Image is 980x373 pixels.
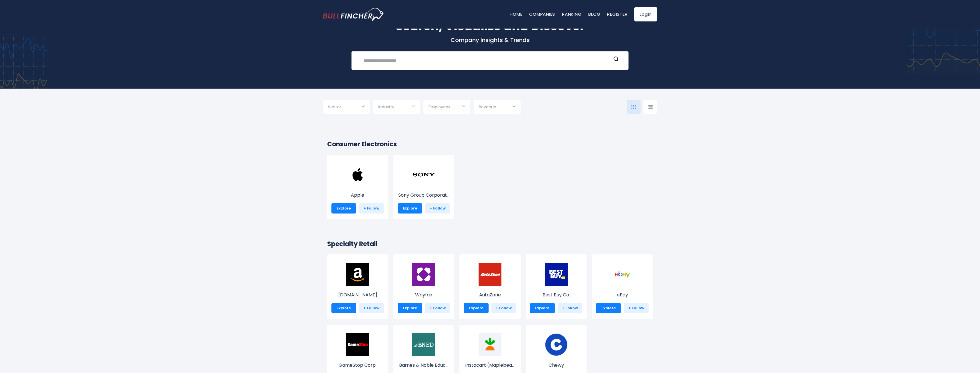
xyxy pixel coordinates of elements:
button: Search [612,56,620,63]
img: CART.png [479,333,501,356]
img: AMZN.png [346,263,369,286]
span: Industry [378,104,394,109]
a: Explore [398,203,423,214]
p: Chewy [530,362,583,369]
a: Home [510,11,522,17]
img: icon-comp-list-view.svg [648,105,653,109]
a: Instacart (Maplebea... [464,344,516,369]
a: Explore [596,303,621,313]
a: + Follow [359,303,384,313]
a: + Follow [558,303,583,313]
a: Explore [464,303,489,313]
a: eBay [596,274,649,298]
a: Apple [331,174,384,199]
img: EBAY.png [611,263,634,286]
input: Selection [479,102,515,113]
p: Apple [331,192,384,199]
p: Company Insights & Trends [323,36,657,44]
p: AutoZone [464,292,516,298]
p: eBay [596,292,649,298]
a: Sony Group Corporat... [398,174,450,199]
a: Best Buy Co. [530,274,583,298]
a: Companies [529,11,555,17]
a: [DOMAIN_NAME] [331,274,384,298]
a: Barnes & Noble Educ... [398,344,450,369]
p: Wayfair [398,292,450,298]
a: Explore [331,203,356,214]
a: Explore [530,303,555,313]
a: AutoZone [464,274,516,298]
img: CHWY.jpeg [545,333,568,356]
input: Selection [429,102,465,113]
input: Selection [328,102,365,113]
a: + Follow [491,303,516,313]
a: Register [607,11,627,17]
a: Go to homepage [323,8,384,21]
a: Login [634,7,657,21]
img: W.png [412,263,435,286]
h2: Consumer Electronics [327,139,653,149]
p: Amazon.com [331,292,384,298]
img: AAPL.png [346,163,369,186]
input: Selection [378,102,415,113]
a: Chewy [530,344,583,369]
img: SONY.png [412,163,435,186]
a: Ranking [562,11,581,17]
a: Explore [331,303,356,313]
a: Wayfair [398,274,450,298]
img: GME.png [346,333,369,356]
img: icon-comp-grid.svg [631,105,636,109]
img: AZO.png [479,263,501,286]
a: Explore [398,303,423,313]
a: GameStop Corp. [331,344,384,369]
a: + Follow [359,203,384,214]
img: bullfincher logo [323,8,384,21]
p: Best Buy Co. [530,292,583,298]
span: Sector [328,104,341,109]
a: + Follow [425,203,450,214]
a: + Follow [425,303,450,313]
a: + Follow [624,303,649,313]
a: Blog [588,11,600,17]
p: Barnes & Noble Education [398,362,450,369]
span: Employees [429,104,450,109]
p: Sony Group Corporation [398,192,450,199]
img: BBY.png [545,263,568,286]
img: BNED.png [412,333,435,356]
span: Revenue [479,104,496,109]
h2: Specialty Retail [327,239,653,249]
p: GameStop Corp. [331,362,384,369]
p: Instacart (Maplebear) [464,362,516,369]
